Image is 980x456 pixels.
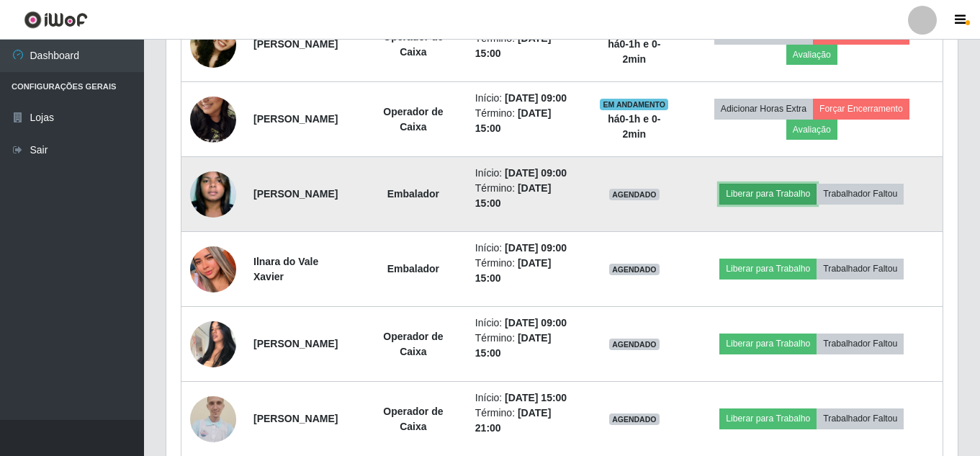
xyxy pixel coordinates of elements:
span: AGENDADO [609,413,660,425]
img: 1672088363054.jpeg [190,388,236,450]
button: Adicionar Horas Extra [714,99,813,119]
strong: Operador de Caixa [383,406,443,432]
strong: [PERSON_NAME] [253,413,338,424]
li: Início: [475,316,579,331]
strong: há 0-1 h e 0-2 min [608,113,660,140]
strong: Operador de Caixa [383,106,443,133]
strong: [PERSON_NAME] [253,338,338,349]
li: Término: [475,181,579,211]
button: Liberar para Trabalho [719,184,817,204]
img: 1750952602426.jpeg [190,219,236,319]
button: Trabalhador Faltou [817,408,904,429]
button: Liberar para Trabalho [719,334,817,354]
button: Avaliação [786,45,837,65]
li: Término: [475,406,579,436]
span: AGENDADO [609,339,660,350]
span: EM ANDAMENTO [600,99,668,110]
strong: Embalador [387,263,439,274]
img: 1756297923426.jpeg [190,313,236,375]
time: [DATE] 15:00 [505,392,567,403]
li: Término: [475,106,579,136]
li: Início: [475,91,579,106]
strong: [PERSON_NAME] [253,38,338,50]
li: Início: [475,166,579,181]
strong: Ilnara do Vale Xavier [253,256,318,282]
time: [DATE] 09:00 [505,317,567,328]
button: Avaliação [786,120,837,140]
img: 1753798863489.jpeg [190,79,236,161]
button: Trabalhador Faltou [817,334,904,354]
strong: [PERSON_NAME] [253,188,338,200]
img: CoreUI Logo [24,11,88,29]
button: Liberar para Trabalho [719,259,817,279]
span: AGENDADO [609,189,660,200]
li: Início: [475,241,579,256]
li: Término: [475,31,579,61]
span: AGENDADO [609,264,660,275]
strong: Operador de Caixa [383,331,443,357]
button: Forçar Encerramento [813,99,909,119]
button: Liberar para Trabalho [719,408,817,429]
strong: Operador de Caixa [383,31,443,58]
strong: Embalador [387,188,439,200]
li: Término: [475,331,579,361]
time: [DATE] 09:00 [505,167,567,179]
time: [DATE] 09:00 [505,92,567,104]
button: Trabalhador Faltou [817,184,904,204]
button: Trabalhador Faltou [817,259,904,279]
li: Início: [475,390,579,406]
img: 1607161197094.jpeg [190,159,236,230]
time: [DATE] 09:00 [505,242,567,254]
li: Término: [475,256,579,286]
strong: [PERSON_NAME] [253,113,338,125]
